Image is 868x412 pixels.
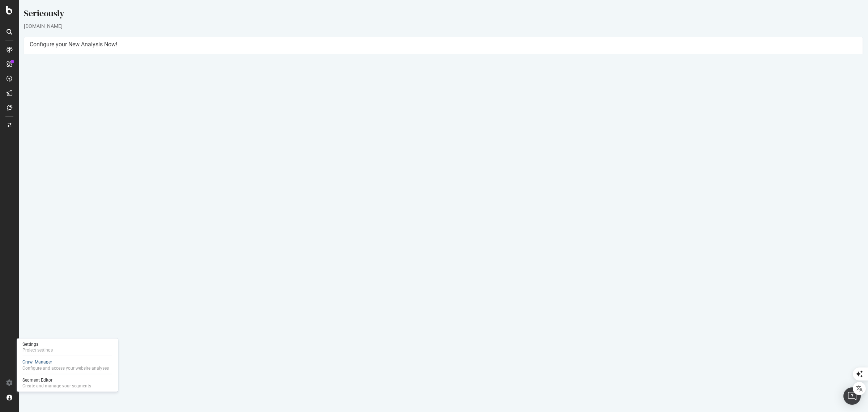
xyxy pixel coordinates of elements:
div: Configure and access your website analyses [22,365,109,371]
a: SettingsProject settings [20,341,115,354]
a: Crawl ManagerConfigure and access your website analyses [20,358,115,372]
div: Crawl Manager [22,359,109,365]
div: Segment Editor [22,377,91,383]
div: Settings [22,341,53,347]
div: Create and manage your segments [22,383,91,389]
div: Open Intercom Messenger [843,387,861,405]
div: [DOMAIN_NAME] [5,22,844,30]
div: Project settings [22,347,53,353]
a: Segment EditorCreate and manage your segments [20,377,115,390]
div: Serieously [5,7,844,22]
h4: Configure your New Analysis Now! [11,41,838,48]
